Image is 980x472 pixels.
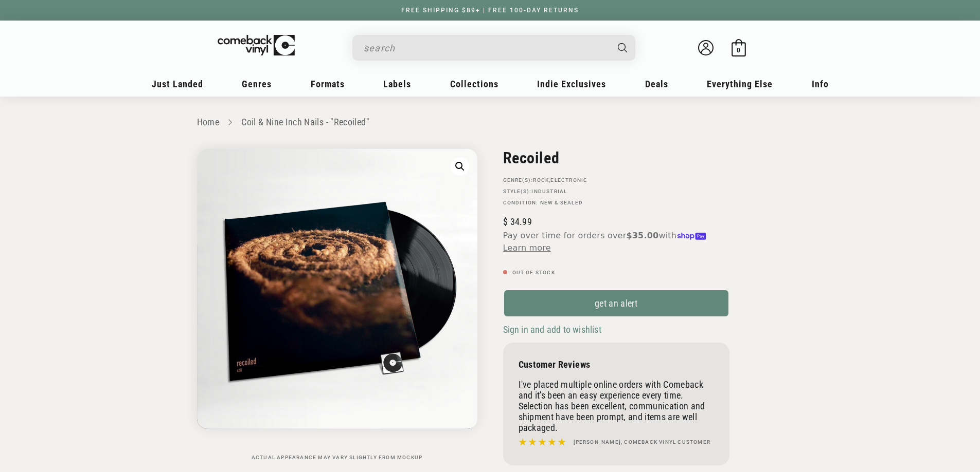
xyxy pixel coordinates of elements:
p: STYLE(S): [503,188,729,195]
img: star5.svg [519,436,566,449]
input: search [364,37,608,59]
span: Info [812,79,829,89]
span: Collections [450,79,498,89]
span: Indie Exclusives [537,79,606,89]
span: Deals [645,79,668,89]
a: Rock [533,177,549,183]
a: Industrial [531,188,567,194]
h2: Recoiled [503,149,729,167]
p: Condition: New & Sealed [503,200,729,206]
span: 0 [737,46,740,54]
span: Genres [242,79,272,89]
p: I've placed multiple online orders with Comeback and it's been an easy experience every time. Sel... [519,379,714,433]
span: Formats [311,79,345,89]
a: Electronic [550,177,587,183]
p: Actual appearance may vary slightly from mockup [197,455,477,461]
button: Search [609,35,636,61]
span: $ [503,216,508,227]
span: Everything Else [707,79,773,89]
p: Out of stock [503,270,729,276]
h4: [PERSON_NAME], Comeback Vinyl customer [574,438,711,446]
span: 34.99 [503,216,532,227]
a: Home [197,117,219,127]
a: FREE SHIPPING $89+ | FREE 100-DAY RETURNS [391,7,589,14]
nav: breadcrumbs [197,115,783,130]
button: Sign in and add to wishlist [503,324,604,335]
span: Labels [383,79,411,89]
div: Search [352,35,635,61]
a: get an alert [503,289,729,317]
p: Customer Reviews [519,359,714,370]
media-gallery: Gallery Viewer [197,149,477,461]
span: Sign in and add to wishlist [503,324,601,335]
a: Coil & Nine Inch Nails - "Recoiled" [241,117,369,127]
span: Just Landed [152,79,203,89]
p: GENRE(S): , [503,177,729,183]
